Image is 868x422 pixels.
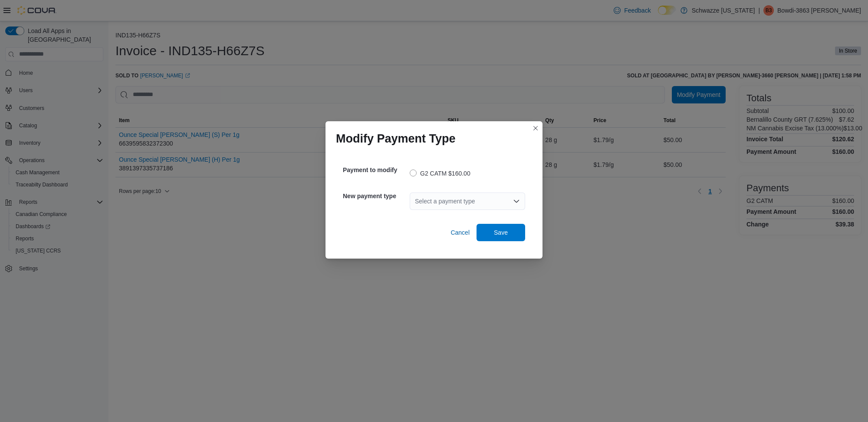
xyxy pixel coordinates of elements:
h5: New payment type [343,187,408,205]
h1: Modify Payment Type [336,132,456,146]
h5: Payment to modify [343,161,408,179]
input: Accessible screen reader label [415,196,416,206]
button: Closes this modal window [530,123,541,133]
button: Open list of options [513,198,520,205]
label: G2 CATM $160.00 [410,168,470,179]
span: Save [494,228,508,237]
button: Cancel [447,224,473,241]
button: Save [477,224,525,241]
span: Cancel [450,228,470,237]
